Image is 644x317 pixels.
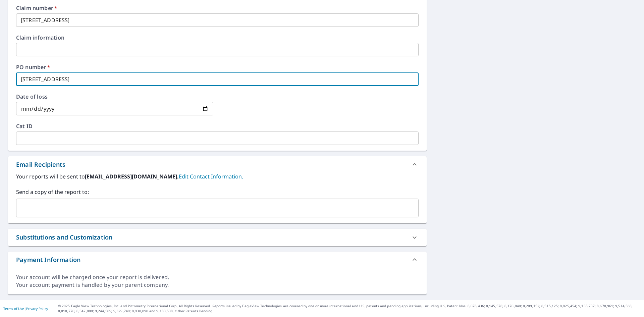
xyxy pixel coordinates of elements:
label: Send a copy of the report to: [16,188,419,196]
label: Date of loss [16,94,213,99]
label: PO number [16,64,419,70]
div: Email Recipients [8,156,427,172]
a: Privacy Policy [26,306,48,311]
label: Your reports will be sent to [16,172,419,180]
div: Your account will be charged once your report is delivered. [16,273,419,281]
div: Substitutions and Customization [8,229,427,246]
p: | [3,307,48,311]
label: Cat ID [16,123,419,129]
div: Substitutions and Customization [16,233,112,242]
label: Claim information [16,35,419,40]
div: Your account payment is handled by your parent company. [16,281,419,289]
b: [EMAIL_ADDRESS][DOMAIN_NAME]. [85,173,179,180]
a: EditContactInfo [179,173,243,180]
div: Email Recipients [16,160,65,169]
label: Claim number [16,5,419,11]
div: Payment Information [8,252,427,268]
a: Terms of Use [3,306,24,311]
div: Payment Information [16,255,80,264]
p: © 2025 Eagle View Technologies, Inc. and Pictometry International Corp. All Rights Reserved. Repo... [58,304,641,314]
